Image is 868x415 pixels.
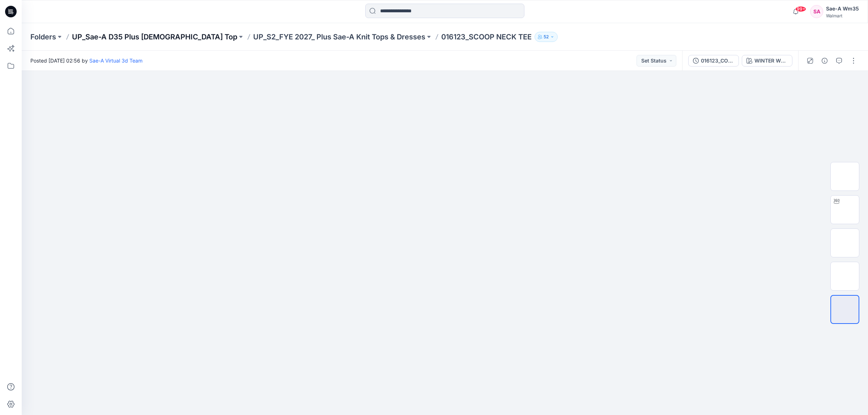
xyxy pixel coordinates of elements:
div: 016123_COLORS [701,57,734,65]
button: WINTER WHITE [742,55,792,67]
div: SA [810,5,823,18]
a: UP_S2_FYE 2027_ Plus Sae-A Knit Tops & Dresses [253,32,425,42]
a: Sae-A Virtual 3d Team [89,57,142,64]
a: Folders [30,32,56,42]
div: Walmart [826,13,859,18]
span: Posted [DATE] 02:56 by [30,57,142,64]
a: UP_Sae-A D35 Plus [DEMOGRAPHIC_DATA] Top [72,32,237,42]
span: 99+ [795,6,806,12]
button: 016123_COLORS [688,55,739,67]
p: 016123_SCOOP NECK TEE [441,32,532,42]
div: Sae-A Wm35 [826,4,859,13]
div: WINTER WHITE [754,57,788,65]
p: 52 [544,33,549,41]
button: 52 [535,32,558,42]
button: Details [819,55,830,67]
